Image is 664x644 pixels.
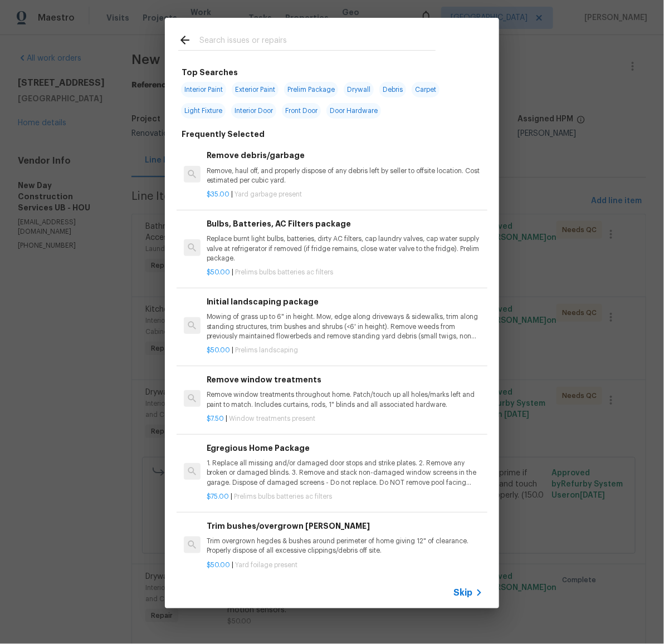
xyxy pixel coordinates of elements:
[207,373,483,386] h6: Remove window treatments
[284,82,338,97] span: Prelim Package
[231,103,276,119] span: Interior Door
[230,415,316,422] span: Window treatments present
[207,312,483,341] p: Mowing of grass up to 6" in height. Mow, edge along driveways & sidewalks, trim along standing st...
[326,103,381,119] span: Door Hardware
[207,166,483,185] p: Remove, haul off, and properly dispose of any debris left by seller to offsite location. Cost est...
[236,347,299,353] span: Prelims landscaping
[207,414,483,424] p: |
[207,149,483,161] h6: Remove debris/garbage
[199,33,436,50] input: Search issues or repairs
[379,82,406,97] span: Debris
[235,493,333,500] span: Prelims bulbs batteries ac filters
[235,191,302,198] span: Yard garbage present
[181,82,226,97] span: Interior Paint
[182,66,238,78] h6: Top Searches
[236,562,298,568] span: Yard foilage present
[207,493,230,500] span: $75.00
[344,82,374,97] span: Drywall
[207,492,483,502] p: |
[207,190,483,199] p: |
[207,562,231,568] span: $50.00
[282,103,321,119] span: Front Door
[412,82,440,97] span: Carpet
[182,128,265,140] h6: Frequently Selected
[207,415,224,422] span: $7.50
[207,537,483,555] p: Trim overgrown hegdes & bushes around perimeter of home giving 12" of clearance. Properly dispose...
[207,234,483,263] p: Replace burnt light bulbs, batteries, dirty AC filters, cap laundry valves, cap water supply valv...
[181,103,226,119] span: Light Fixture
[207,296,483,308] h6: Initial landscaping package
[207,269,231,276] span: $50.00
[207,347,231,353] span: $50.00
[207,346,483,355] p: |
[207,442,483,454] h6: Egregious Home Package
[207,191,230,198] span: $35.00
[207,520,483,532] h6: Trim bushes/overgrown [PERSON_NAME]
[207,459,483,487] p: 1. Replace all missing and/or damaged door stops and strike plates. 2. Remove any broken or damag...
[207,561,483,570] p: |
[236,269,334,276] span: Prelims bulbs batteries ac filters
[207,268,483,277] p: |
[232,82,279,97] span: Exterior Paint
[207,390,483,409] p: Remove window treatments throughout home. Patch/touch up all holes/marks left and paint to match....
[453,587,472,598] span: Skip
[207,218,483,230] h6: Bulbs, Batteries, AC Filters package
